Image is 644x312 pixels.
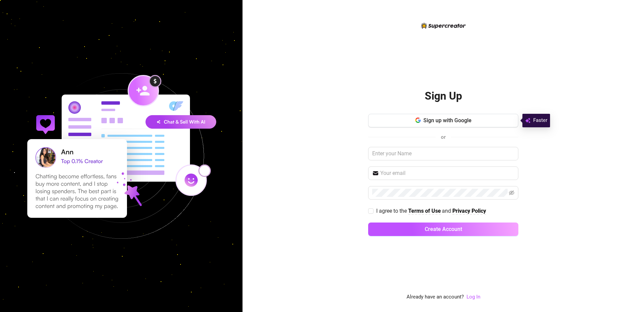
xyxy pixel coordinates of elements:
h2: Sign Up [425,89,462,103]
span: Already have an account? [407,293,464,301]
a: Log In [466,293,480,301]
span: Sign up with Google [423,117,472,124]
button: Create Account [368,223,518,236]
a: Privacy Policy [452,208,486,215]
span: and [442,208,452,214]
span: Faster [533,116,547,125]
a: Terms of Use [408,208,441,215]
img: logo-BBDzfeDw.svg [421,23,466,29]
button: Sign up with Google [368,114,518,127]
input: Your email [380,169,514,177]
a: Log In [466,294,480,300]
span: I agree to the [376,208,408,214]
span: eye-invisible [509,190,514,196]
span: or [441,134,446,140]
span: Create Account [425,226,462,232]
strong: Terms of Use [408,208,441,214]
input: Enter your Name [368,147,518,160]
img: svg%3e [525,116,530,125]
img: signup-background-D0MIrEPF.svg [5,39,238,273]
strong: Privacy Policy [452,208,486,214]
